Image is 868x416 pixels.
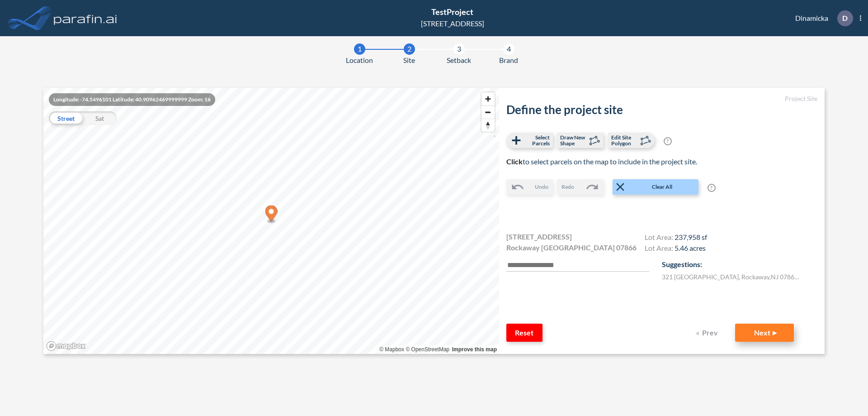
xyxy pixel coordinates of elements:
div: Sat [83,111,117,125]
span: 237,958 sf [675,233,707,241]
div: 3 [453,43,465,55]
div: Longitude: -74.5496101 Latitude: 40.90962469999999 Zoom: 16 [49,93,215,106]
h4: Lot Area: [645,233,707,244]
span: Brand [499,55,518,66]
button: Prev [690,324,726,342]
button: Zoom in [481,92,495,105]
label: 321 [GEOGRAPHIC_DATA] , Rockaway , NJ 07866 , US [662,272,802,282]
span: ? [664,137,672,145]
a: OpenStreetMap [406,346,449,353]
button: Zoom out [481,105,495,119]
h2: Define the project site [506,103,817,117]
span: Reset bearing to north [481,119,495,132]
span: to select parcels on the map to include in the project site. [506,157,697,166]
span: [STREET_ADDRESS] [506,231,572,242]
a: Mapbox [379,346,404,353]
span: Rockaway [GEOGRAPHIC_DATA] 07866 [506,242,637,253]
button: Clear All [613,179,698,195]
div: Street [49,111,83,125]
span: 5.46 acres [675,244,706,252]
span: Location [346,55,373,66]
h4: Lot Area: [645,244,707,254]
a: Mapbox homepage [46,341,86,351]
span: Site [403,55,415,66]
span: Select Parcels [523,134,550,146]
button: Next [735,324,794,342]
span: Zoom out [481,106,495,119]
span: TestProject [431,7,473,17]
button: Undo [506,179,553,195]
button: Reset [506,324,542,342]
span: Redo [561,183,574,191]
img: logo [52,9,119,27]
div: 1 [354,43,365,55]
b: Click [506,157,523,166]
span: Undo [535,183,548,191]
span: Setback [447,55,471,66]
a: Improve this map [452,346,497,353]
div: Dinamicka [782,10,861,26]
button: Redo [557,179,604,195]
div: 2 [404,43,415,55]
span: ? [708,184,716,192]
span: Draw New Shape [560,134,587,146]
canvas: Map [43,88,499,354]
div: 4 [503,43,514,55]
span: Edit Site Polygon [611,134,638,146]
p: D [842,14,848,22]
div: Map marker [265,206,278,224]
span: Clear All [627,183,698,191]
div: [STREET_ADDRESS] [421,18,484,29]
h5: Project Site [506,95,817,103]
p: Suggestions: [662,259,817,270]
button: Reset bearing to north [481,119,495,132]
